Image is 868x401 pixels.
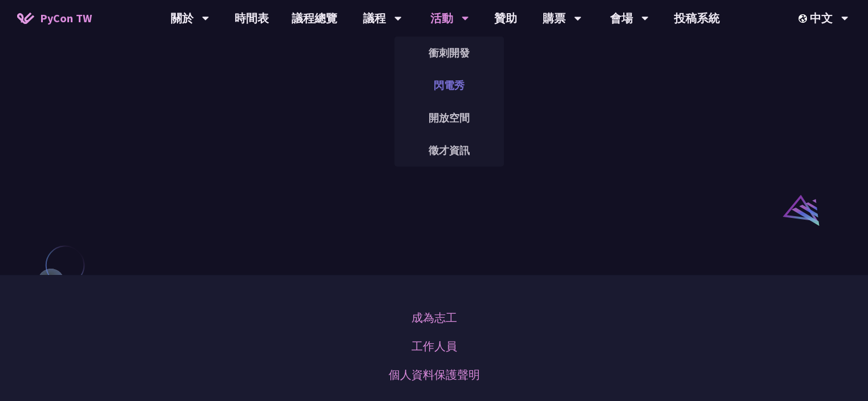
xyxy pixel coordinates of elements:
[40,10,92,27] span: PyCon TW
[394,104,504,131] a: 開放空間
[389,366,480,383] a: 個人資料保護聲明
[411,338,457,355] a: 工作人員
[394,137,504,164] a: 徵才資訊
[798,14,810,23] img: Locale Icon
[6,4,103,33] a: PyCon TW
[394,39,504,66] a: 衝刺開發
[17,13,34,24] img: Home icon of PyCon TW 2025
[394,72,504,99] a: 閃電秀
[411,309,457,326] a: 成為志工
